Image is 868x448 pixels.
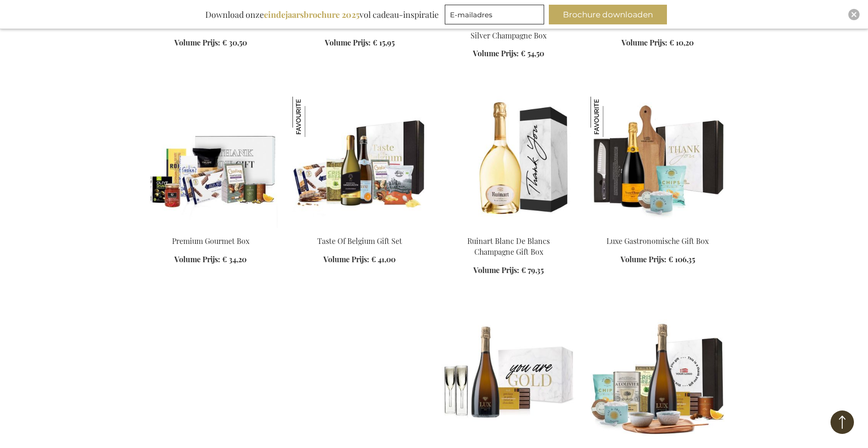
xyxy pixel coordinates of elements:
a: Taste Of Belgium Gift Set Taste Of Belgium Gift Set [292,224,427,233]
a: Ruinart Blanc De Blancs Champagne Gift Box [441,224,576,233]
img: Premium Gourmet Box [591,313,725,445]
img: Premium Gourmet Box [143,97,277,228]
img: Taste Of Belgium Gift Set [292,97,333,137]
span: Volume Prijs: [174,38,220,47]
a: Luxury Culinary Gift Box Luxe Gastronomische Gift Box [591,224,725,233]
b: eindejaarsbrochure 2025 [264,9,359,20]
img: You Are Gold Gift Box - Lux Sparkling [441,313,576,445]
a: Volume Prijs: € 15,95 [325,38,395,48]
a: Premium Gourmet Box [172,236,249,246]
span: Volume Prijs: [621,254,666,264]
span: € 54,50 [521,48,544,58]
button: Brochure downloaden [549,5,667,24]
span: Volume Prijs: [323,254,369,264]
a: Premium Gourmet Box [143,224,277,233]
a: Volume Prijs: € 41,00 [323,254,396,265]
div: Close [848,9,860,20]
div: Download onze vol cadeau-inspiratie [201,5,443,24]
img: Taste Of Belgium Gift Set [292,97,427,228]
span: € 79,35 [521,265,544,275]
form: marketing offers and promotions [445,5,547,27]
img: Luxe Gastronomische Gift Box [591,97,631,137]
a: Volume Prijs: € 106,35 [621,254,695,265]
span: € 15,95 [373,38,395,47]
a: The Gift Label Hand & Keuken Set [153,20,268,30]
span: Volume Prijs: [174,254,220,264]
a: Volume Prijs: € 34,20 [174,254,247,265]
a: Taste Of Belgium Gift Set [317,236,402,246]
img: Luxury Culinary Gift Box [591,97,725,228]
span: € 106,35 [668,254,695,264]
span: € 34,20 [222,254,247,264]
img: Fourchette Beer Gift Box [292,313,427,445]
input: E-mailadres [445,5,544,24]
a: Volume Prijs: € 79,35 [473,265,544,276]
a: Volume Prijs: € 54,50 [473,48,544,59]
span: € 30,50 [222,38,247,47]
a: [PERSON_NAME] & Pommery Pop Silver Champagne Box [451,20,566,40]
img: Champagne Apéro Box [143,313,277,445]
span: Volume Prijs: [325,38,371,47]
img: Ruinart Blanc De Blancs Champagne Gift Box [441,97,576,228]
a: Luxe Gastronomische Gift Box [606,236,709,246]
a: Sparkling Apéro Box [325,20,394,30]
img: Close [851,12,857,17]
span: Volume Prijs: [473,265,519,275]
a: Ruinart Blanc De Blancs Champagne Gift Box [467,236,550,257]
span: Volume Prijs: [473,48,519,58]
a: Volume Prijs: € 30,50 [174,38,247,48]
span: € 41,00 [371,254,396,264]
